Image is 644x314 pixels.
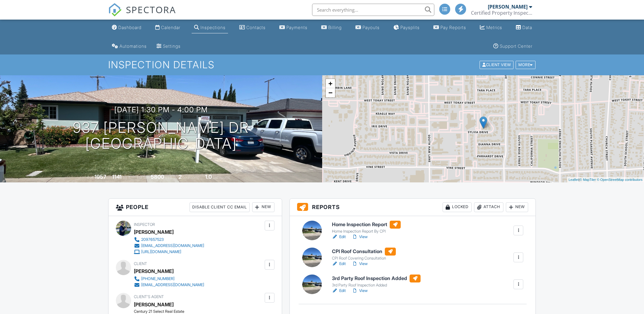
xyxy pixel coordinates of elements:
div: More [516,61,535,69]
div: Data [522,25,532,30]
input: Search everything... [312,4,434,16]
a: Support Center [491,41,535,52]
div: Locked [443,202,472,212]
span: sq.ft. [165,175,173,180]
a: Home Inspection Report Home Inspection Report By CPI [332,221,401,234]
span: Lot Size [137,175,150,180]
a: View [352,288,368,294]
div: [PERSON_NAME] [134,227,174,237]
a: Edit [332,234,346,240]
h1: Inspection Details [108,59,536,70]
span: Built [87,175,94,180]
div: 5800 [151,174,164,180]
span: SPECTORA [126,3,176,16]
a: [EMAIL_ADDRESS][DOMAIN_NAME] [134,243,204,249]
div: Certified Property Inspections, Inc [471,10,532,16]
a: [EMAIL_ADDRESS][DOMAIN_NAME] [134,282,204,288]
a: Billing [319,22,344,33]
a: © OpenStreetMap contributors [597,178,642,181]
div: [EMAIL_ADDRESS][DOMAIN_NAME] [141,282,204,287]
div: Paysplits [400,25,420,30]
div: [PERSON_NAME] [134,267,174,276]
div: Century 21 Select Real Estate [134,309,268,314]
a: Client View [479,62,515,67]
a: 3rd Party Roof Inspection Added 3rd Party Roof Inspection Added [332,275,421,288]
a: Edit [332,261,346,267]
a: Contacts [237,22,268,33]
a: SPECTORA [108,8,176,21]
div: 3rd Party Roof Inspection Added [332,283,421,288]
div: Payments [286,25,307,30]
div: [URL][DOMAIN_NAME] [141,249,181,254]
span: Client's Agent [134,294,164,299]
a: View [352,261,368,267]
h6: 3rd Party Roof Inspection Added [332,275,421,282]
a: Zoom in [326,79,335,88]
a: [PERSON_NAME] [134,300,174,309]
a: Inspections [192,22,228,33]
div: Support Center [500,43,532,49]
a: Calendar [153,22,183,33]
img: The Best Home Inspection Software - Spectora [108,3,122,17]
a: Zoom out [326,88,335,97]
div: Disable Client CC Email [190,202,250,212]
a: [PHONE_NUMBER] [134,276,204,282]
a: Paysplits [391,22,422,33]
div: Contacts [246,25,266,30]
a: Leaflet [569,178,579,181]
div: 1.0 [205,174,212,180]
div: Inspections [201,25,226,30]
h3: People [109,199,282,216]
div: 1957 [94,174,106,180]
a: 2097657523 [134,237,204,243]
div: Billing [328,25,342,30]
span: bathrooms [213,175,230,180]
div: [PERSON_NAME] [488,4,528,10]
div: | [567,177,644,182]
a: Data [513,22,535,33]
div: 2097657523 [141,237,164,242]
div: Client View [480,61,513,69]
a: © MapTiler [580,178,596,181]
h1: 937 [PERSON_NAME] Dr [GEOGRAPHIC_DATA] [73,120,249,152]
h3: Reports [290,199,536,216]
div: Attach [474,202,503,212]
a: Payouts [353,22,382,33]
a: Metrics [477,22,505,33]
div: [PHONE_NUMBER] [141,276,175,281]
h3: [DATE] 1:30 pm - 4:00 pm [114,106,208,114]
div: Payouts [362,25,380,30]
span: sq. ft. [123,175,131,180]
div: CPI Roof Covering Consultation [332,256,396,261]
div: [EMAIL_ADDRESS][DOMAIN_NAME] [141,243,204,248]
a: Edit [332,288,346,294]
a: Automations (Advanced) [109,41,149,52]
div: Settings [163,43,181,49]
a: Pay Reports [431,22,469,33]
span: Inspector [134,222,155,227]
div: New [506,202,528,212]
div: Pay Reports [440,25,466,30]
div: Calendar [161,25,180,30]
h6: CPI Roof Consultation [332,248,396,256]
div: Automations [120,43,147,49]
a: Payments [277,22,310,33]
div: New [252,202,274,212]
h6: Home Inspection Report [332,221,401,229]
div: Home Inspection Report By CPI [332,229,401,234]
div: 2 [178,174,182,180]
div: Metrics [486,25,502,30]
div: Dashboard [118,25,142,30]
a: [URL][DOMAIN_NAME] [134,249,204,255]
span: bedrooms [182,175,199,180]
div: 1141 [112,174,122,180]
a: CPI Roof Consultation CPI Roof Covering Consultation [332,248,396,261]
a: View [352,234,368,240]
a: Dashboard [109,22,144,33]
a: Settings [154,41,183,52]
span: Client [134,261,147,266]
